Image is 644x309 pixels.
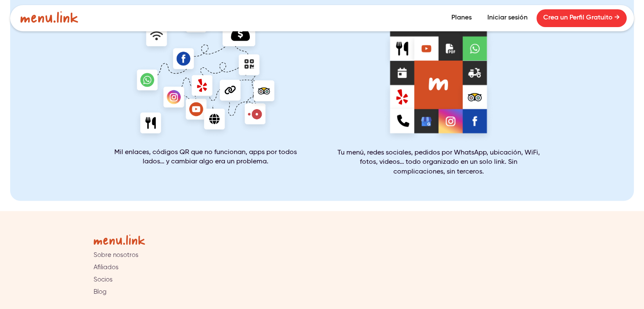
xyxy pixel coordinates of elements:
a: Blog [94,288,107,296]
p: Tu menú, redes sociales, pedidos por WhatsApp, ubicación, WiFi, fotos, videos… todo organizado en... [337,148,541,177]
p: Mil enlaces, códigos QR que no funcionan, apps por todos lados… y cambiar algo era un problema. [104,148,308,167]
a: Planes [445,9,478,27]
a: Afiliados [94,264,119,271]
a: Crea un Perfil Gratuito → [536,9,627,27]
a: Iniciar sesión [481,9,534,27]
a: Sobre nosotros [94,251,138,259]
a: Socios [94,276,113,284]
